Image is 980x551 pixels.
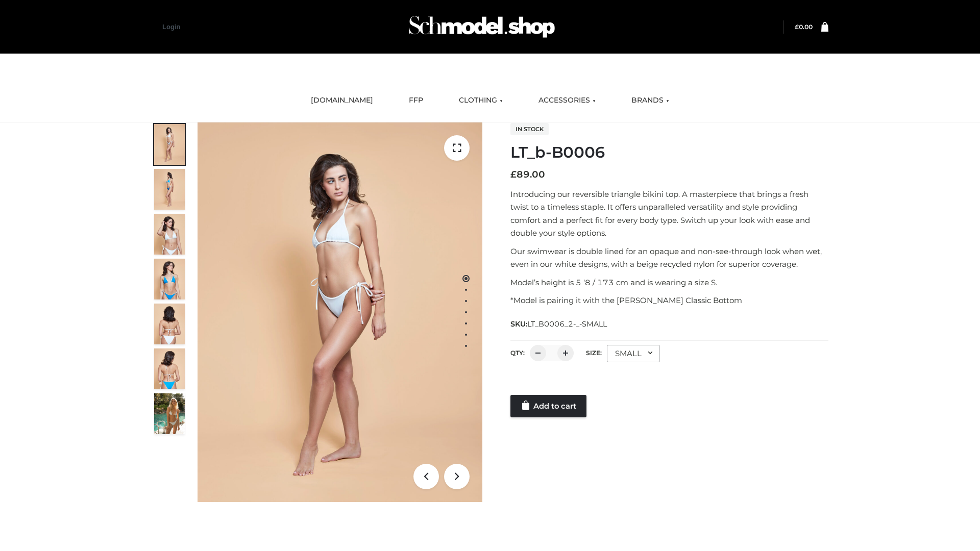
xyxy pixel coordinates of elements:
[624,89,677,112] a: BRANDS
[154,214,185,255] img: ArielClassicBikiniTop_CloudNine_AzureSky_OW114ECO_3-scaled.jpg
[510,395,586,417] a: Add to cart
[795,23,799,31] span: £
[510,188,828,240] p: Introducing our reversible triangle bikini top. A masterpiece that brings a fresh twist to a time...
[510,349,525,357] label: QTY:
[154,393,185,434] img: Arieltop_CloudNine_AzureSky2.jpg
[154,169,185,210] img: ArielClassicBikiniTop_CloudNine_AzureSky_OW114ECO_2-scaled.jpg
[405,7,558,47] img: Schmodel Admin 964
[510,169,545,180] bdi: 89.00
[401,89,431,112] a: FFP
[154,304,185,344] img: ArielClassicBikiniTop_CloudNine_AzureSky_OW114ECO_7-scaled.jpg
[154,348,185,389] img: ArielClassicBikiniTop_CloudNine_AzureSky_OW114ECO_8-scaled.jpg
[510,245,828,271] p: Our swimwear is double lined for an opaque and non-see-through look when wet, even in our white d...
[795,23,813,31] bdi: 0.00
[607,345,660,362] div: SMALL
[586,349,602,357] label: Size:
[303,89,381,112] a: [DOMAIN_NAME]
[795,23,813,31] a: £0.00
[510,143,828,162] h1: LT_b-B0006
[154,124,185,165] img: ArielClassicBikiniTop_CloudNine_AzureSky_OW114ECO_1-scaled.jpg
[510,294,828,307] p: *Model is pairing it with the [PERSON_NAME] Classic Bottom
[510,123,549,135] span: In stock
[162,23,180,31] a: Login
[154,259,185,299] img: ArielClassicBikiniTop_CloudNine_AzureSky_OW114ECO_4-scaled.jpg
[510,318,608,330] span: SKU:
[451,89,510,112] a: CLOTHING
[510,276,828,289] p: Model’s height is 5 ‘8 / 173 cm and is wearing a size S.
[531,89,603,112] a: ACCESSORIES
[527,319,607,329] span: LT_B0006_2-_-SMALL
[510,169,517,180] span: £
[198,122,482,502] img: ArielClassicBikiniTop_CloudNine_AzureSky_OW114ECO_1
